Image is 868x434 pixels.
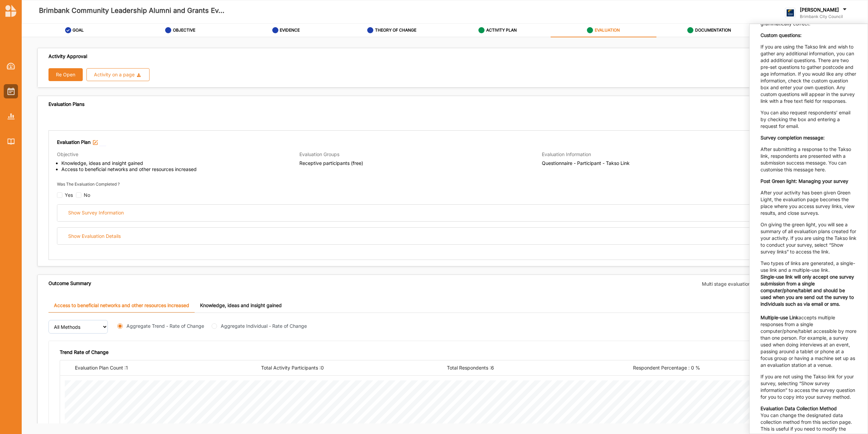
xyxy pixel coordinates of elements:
[4,134,18,149] a: Library
[542,151,591,157] span: Evaluation Information
[84,192,90,199] div: No
[761,146,857,173] p: After submitting a response to the Takso link, respondents are presented with a submission succes...
[93,140,98,145] img: icon
[221,322,307,329] label: Aggregate Individual - Rate of Change
[48,53,87,59] span: Activity Approval
[173,27,195,33] label: OBJECTIVE
[695,27,731,33] label: DOCUMENTATION
[261,364,447,371] div: Total Activity Participants : 0
[94,72,135,77] div: Activity on a page
[57,182,120,187] label: Was The Evaluation Completed ?
[447,364,633,371] div: Total Respondents : 6
[7,63,15,70] img: Dashboard
[65,192,73,199] div: Yes
[800,7,839,13] label: [PERSON_NAME]
[761,178,848,184] strong: Post Green light: Managing your survey
[39,5,224,16] label: Brimbank Community Leadership Alumni and Grants Ev...
[73,27,84,33] label: GOAL
[761,373,857,400] p: If you are not using the Takso link for your survey, selecting “Show survey information” to acces...
[761,274,854,307] strong: Single-use link will only accept one survey submission from a single computer/phone/tablet and sh...
[126,322,204,329] label: Aggregate Trend - Rate of Change
[68,210,124,216] div: Show Survey Information
[375,27,416,33] label: THEORY OF CHANGE
[761,315,798,320] strong: Multiple-use Link
[633,364,819,371] div: Respondent Percentage : 0 %
[75,364,261,371] div: Evaluation Plan Count : 1
[61,166,299,172] li: Access to beneficial networks and other resources increased
[7,113,15,119] img: Reports
[68,233,121,239] div: Show Evaluation Details
[761,189,857,216] p: After your activity has been given Green Light, the evaluation page becomes the place where you a...
[48,298,195,313] a: Access to beneficial networks and other resources increased
[486,27,517,33] label: ACTIVITY PLAN
[4,59,18,73] a: Dashboard
[785,8,795,18] img: logo
[48,280,91,287] div: Outcome Summary
[48,101,84,107] div: Evaluation Plans
[280,27,300,33] label: EVIDENCE
[761,109,857,130] p: You can also request respondents’ email by checking the box and entering a request for email.
[4,109,18,124] a: Reports
[800,14,848,19] label: Brimbank City Council
[195,298,287,313] a: Knowledge, ideas and insight gained
[7,88,15,95] img: Activities
[57,151,78,157] span: Objective
[57,139,91,146] label: Evaluation Plan
[299,160,542,166] span: Receptive participants (free)
[761,43,857,105] p: If you are using the Takso link and wish to gather any additional information, you can add additi...
[4,84,18,98] a: Activities
[761,221,857,255] p: On giving the green light, you will see a summary of all evaluation plans created for your activi...
[761,405,837,411] strong: Evaluation Data Collection Method
[48,68,83,81] button: Re Open
[761,260,857,369] p: Two types of links are generated, a single-use link and a multiple-use link. accepts multiple res...
[702,281,761,287] label: Multi stage evaluation only
[761,135,825,140] strong: Survey completion message:
[542,160,784,166] span: Questionnaire - Participant - Takso Link
[5,5,16,17] img: logo
[299,151,339,157] span: Evaluation Groups
[86,68,150,81] button: Activity on a page
[595,27,620,33] label: EVALUATION
[60,349,830,360] div: Trend Rate of Change
[7,138,15,144] img: Library
[761,32,802,38] strong: Custom questions:
[61,160,299,166] li: Knowledge, ideas and insight gained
